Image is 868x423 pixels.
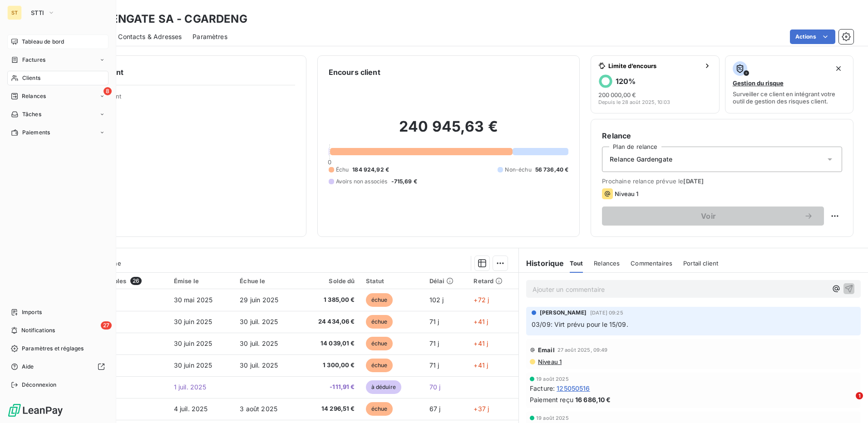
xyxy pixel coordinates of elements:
[174,318,212,325] span: 30 juin 2025
[683,177,704,185] span: [DATE]
[240,296,278,304] span: 29 juin 2025
[240,277,295,285] div: Échue le
[306,361,355,370] span: 1 300,00 €
[602,207,824,226] button: Voir
[240,405,277,413] span: 3 août 2025
[473,296,489,304] span: +72 j
[101,321,112,330] span: 27
[366,337,393,350] span: échue
[21,326,55,334] span: Notifications
[429,383,441,391] span: 70 j
[22,110,41,118] span: Tâches
[538,346,555,354] span: Email
[602,130,842,141] h6: Relance
[519,258,564,269] h6: Historique
[590,310,623,315] span: [DATE] 09:25
[535,166,569,174] span: 56 736,40 €
[306,295,355,305] span: 1 385,00 €
[530,395,573,404] span: Paiement reçu
[174,277,229,285] div: Émise le
[306,383,355,392] span: -111,91 €
[22,344,84,353] span: Paramètres et réglages
[733,90,846,105] span: Surveiller ce client en intégrant votre outil de gestion des risques client.
[306,277,355,285] div: Solde dû
[366,402,393,416] span: échue
[602,177,842,185] span: Prochaine relance prévue le
[594,260,620,267] span: Relances
[575,395,611,404] span: 16 686,10 €
[616,77,636,86] h6: 120 %
[366,277,419,285] div: Statut
[55,67,295,78] h6: Informations client
[306,317,355,326] span: 24 434,06 €
[174,296,213,304] span: 30 mai 2025
[530,384,555,393] span: Facture :
[473,277,513,285] div: Retard
[240,361,278,369] span: 30 juil. 2025
[174,339,212,347] span: 30 juin 2025
[536,376,569,382] span: 19 août 2025
[532,320,628,328] span: 03/09: Virt prévu pour le 15/09.
[22,308,42,316] span: Imports
[22,128,50,137] span: Paiements
[22,38,64,46] span: Tableau de bord
[429,339,439,347] span: 71 j
[366,293,393,307] span: échue
[837,392,859,414] iframe: Intercom live chat
[31,9,44,16] span: STTI
[70,277,163,285] div: Pièces comptables
[473,361,488,369] span: +41 j
[7,359,108,374] a: Aide
[366,315,393,329] span: échue
[473,339,488,347] span: +41 j
[429,405,441,413] span: 67 j
[329,67,380,78] h6: Encours client
[733,79,784,87] span: Gestion du risque
[192,32,227,41] span: Paramètres
[429,361,439,369] span: 71 j
[391,177,417,186] span: -715,69 €
[613,212,804,220] span: Voir
[336,177,388,186] span: Avoirs non associés
[615,190,638,197] span: Niveau 1
[557,384,590,393] span: 125050516
[856,392,863,399] span: 1
[631,260,672,267] span: Commentaires
[598,91,636,98] span: 200 000,00 €
[7,403,64,418] img: Logo LeanPay
[22,363,34,371] span: Aide
[473,318,488,325] span: +41 j
[429,318,439,325] span: 71 j
[725,55,853,113] button: Gestion du risqueSurveiller ce client en intégrant votre outil de gestion des risques client.
[22,381,57,389] span: Déconnexion
[174,405,208,413] span: 4 juil. 2025
[366,380,401,394] span: à déduire
[683,260,718,267] span: Portail client
[73,93,295,105] span: Propriétés Client
[174,383,207,391] span: 1 juil. 2025
[22,56,45,64] span: Factures
[22,74,40,82] span: Clients
[329,118,569,145] h2: 240 945,63 €
[429,277,463,285] div: Délai
[328,158,331,166] span: 0
[174,361,212,369] span: 30 juin 2025
[473,405,489,413] span: +37 j
[557,347,608,353] span: 27 août 2025, 09:49
[352,166,389,174] span: 184 924,92 €
[240,318,278,325] span: 30 juil. 2025
[536,415,569,421] span: 19 août 2025
[790,30,835,44] button: Actions
[104,87,112,95] span: 8
[130,277,142,285] span: 26
[591,55,719,113] button: Limite d’encours120%200 000,00 €Depuis le 28 août 2025, 10:03
[22,92,46,100] span: Relances
[366,359,393,372] span: échue
[505,166,531,174] span: Non-échu
[429,296,444,304] span: 102 j
[608,62,700,69] span: Limite d’encours
[540,309,587,317] span: [PERSON_NAME]
[80,11,247,27] h3: GARDENGATE SA - CGARDENG
[240,339,278,347] span: 30 juil. 2025
[306,404,355,413] span: 14 296,51 €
